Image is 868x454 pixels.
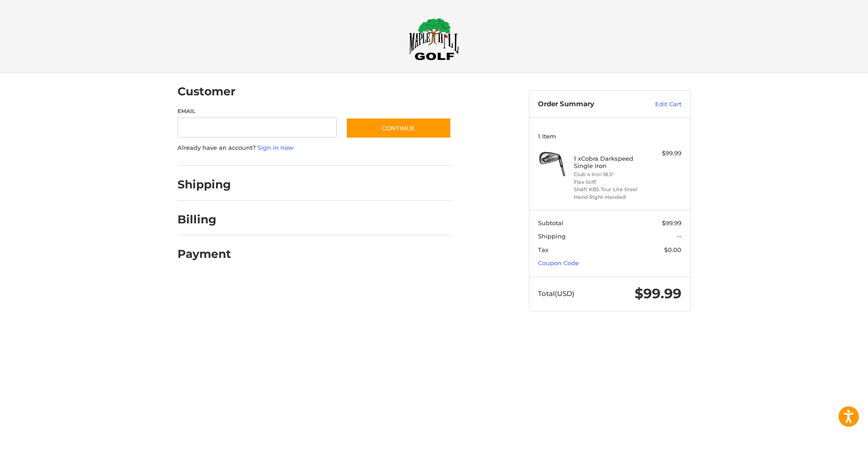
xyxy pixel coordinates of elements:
span: $99.99 [662,219,681,227]
h2: Shipping [178,178,231,192]
img: Maple Hill Golf [409,18,459,60]
span: Subtotal [538,219,563,227]
h4: 1 x Cobra Darkspeed Single Iron [574,155,643,170]
p: Already have an account? [178,143,451,153]
button: Continue [346,118,451,138]
li: Shaft KBS Tour Lite Steel [574,186,643,193]
div: $99.99 [646,149,681,158]
h2: Billing [178,212,231,227]
h2: Payment [178,247,231,261]
h2: Customer [178,84,236,99]
h3: Order Summary [538,100,636,109]
li: Flex Stiff [574,178,643,186]
a: Edit Cart [636,100,681,109]
span: Total (USD) [538,289,574,298]
a: Sign in now [257,144,294,151]
span: $99.99 [635,285,681,302]
li: Club 4 Iron 18.5° [574,171,643,178]
span: $0.00 [664,246,681,253]
span: Shipping [538,232,566,240]
a: Coupon Code [538,259,579,266]
li: Hand Right-Handed [574,193,643,201]
label: Email [178,107,337,115]
span: Tax [538,246,548,253]
span: -- [677,232,681,240]
h3: 1 Item [538,133,681,140]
